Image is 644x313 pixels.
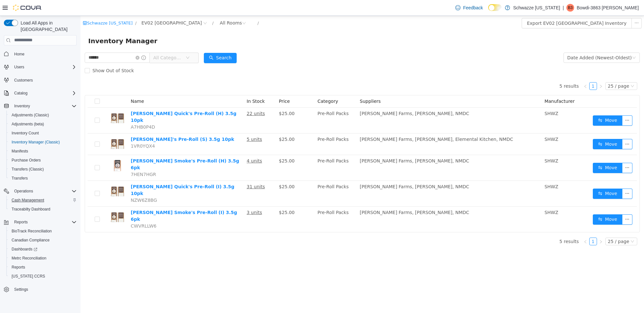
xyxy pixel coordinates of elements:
button: icon: ellipsis [542,123,552,133]
li: Previous Page [501,222,509,230]
span: Users [12,63,77,71]
button: icon: ellipsis [542,147,552,157]
span: BioTrack Reconciliation [9,227,77,235]
button: Catalog [1,89,79,98]
span: Catalog [14,91,27,96]
li: Next Page [516,66,524,74]
a: Dashboards [6,245,79,254]
span: Transfers (Classic) [9,165,77,173]
button: Cash Management [6,196,79,205]
span: Dashboards [12,247,37,252]
span: Transfers [12,176,28,181]
li: 5 results [479,66,498,74]
a: [PERSON_NAME]'s Pre-Roll (S) 3.5g 10pk [50,121,154,126]
a: Traceabilty Dashboard [9,205,53,213]
span: Settings [12,285,77,293]
button: Adjustments (beta) [6,120,79,129]
span: Dashboards [9,245,77,253]
span: Adjustments (Classic) [9,111,77,119]
span: Manufacturer [464,83,494,88]
span: / [177,5,178,10]
button: icon: ellipsis [542,173,552,183]
u: 31 units [166,168,185,173]
span: Operations [14,189,33,194]
button: Manifests [6,147,79,156]
a: Home [12,50,27,58]
a: 1 [509,67,516,74]
span: Traceabilty Dashboard [12,207,50,212]
button: icon: swapMove [512,123,542,133]
span: Metrc Reconciliation [12,256,46,261]
span: $25.00 [198,121,214,126]
span: Cash Management [12,198,44,203]
div: 25 / page [527,67,549,74]
span: Reports [12,265,25,270]
a: [US_STATE] CCRS [9,272,48,280]
span: Inventory [12,102,77,110]
a: Settings [12,286,31,293]
button: icon: swapMove [512,199,542,209]
span: Adjustments (beta) [12,122,44,127]
span: CWVRLLW6 [50,208,76,213]
button: Transfers [6,174,79,183]
i: icon: down [550,224,554,228]
li: 5 results [479,222,498,230]
a: icon: shopSchwazze [US_STATE] [2,5,52,10]
button: Inventory [12,102,33,110]
div: Bowdi-3863 Thompson [566,4,574,12]
button: Canadian Compliance [6,236,79,245]
button: Settings [1,285,79,294]
img: Lowell Quick's Pre-Roll (I) 3.5g 10pk hero shot [29,168,45,184]
span: 1VR0YQX4 [50,128,74,133]
u: 22 units [166,95,185,100]
span: $25.00 [198,95,214,100]
a: Feedback [453,1,485,14]
span: Purchase Orders [9,156,77,164]
span: $25.00 [198,168,214,173]
button: icon: ellipsis [551,2,561,13]
td: Pre-Roll Packs [234,118,277,139]
span: Inventory Manager (Classic) [9,138,77,146]
button: icon: swapMove [512,100,542,110]
button: Operations [12,187,36,195]
td: Pre-Roll Packs [234,191,277,216]
a: BioTrack Reconciliation [9,227,54,235]
a: 1 [509,222,516,229]
div: All Rooms [139,2,161,12]
i: icon: left [503,69,507,73]
a: [PERSON_NAME] Smoke's Pre-Roll (H) 3.5g 6pk [50,142,159,154]
nav: Complex example [4,47,77,311]
a: Adjustments (beta) [9,120,47,128]
a: Cash Management [9,196,47,204]
i: icon: down [105,40,109,44]
i: icon: right [518,224,522,228]
span: Reports [14,220,28,225]
button: Customers [1,75,79,85]
img: Lowell Quick's Pre-Roll (H) 3.5g 10pk hero shot [29,94,45,111]
span: BioTrack Reconciliation [12,229,52,234]
li: 1 [509,66,516,74]
span: Canadian Compliance [12,238,50,243]
a: Dashboards [9,245,40,253]
i: icon: down [552,40,555,44]
span: SHWZ [464,194,478,199]
i: icon: right [518,69,522,73]
button: [US_STATE] CCRS [6,272,79,281]
td: Pre-Roll Packs [234,139,277,165]
span: Show Out of Stock [9,52,56,57]
span: Operations [12,187,77,195]
span: Washington CCRS [9,272,77,280]
span: Adjustments (beta) [9,120,77,128]
button: icon: ellipsis [542,100,552,110]
span: Manifests [12,149,28,154]
span: Transfers (Classic) [12,167,44,172]
img: Lowell Smoke's Pre-Roll (H) 3.5g 6pk hero shot [29,142,45,158]
a: Adjustments (Classic) [9,111,52,119]
span: SHWZ [464,95,478,100]
span: Inventory [14,103,30,109]
u: 4 units [166,142,182,148]
button: Reports [6,263,79,272]
span: SHWZ [464,121,478,126]
button: Inventory Manager (Classic) [6,138,79,147]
